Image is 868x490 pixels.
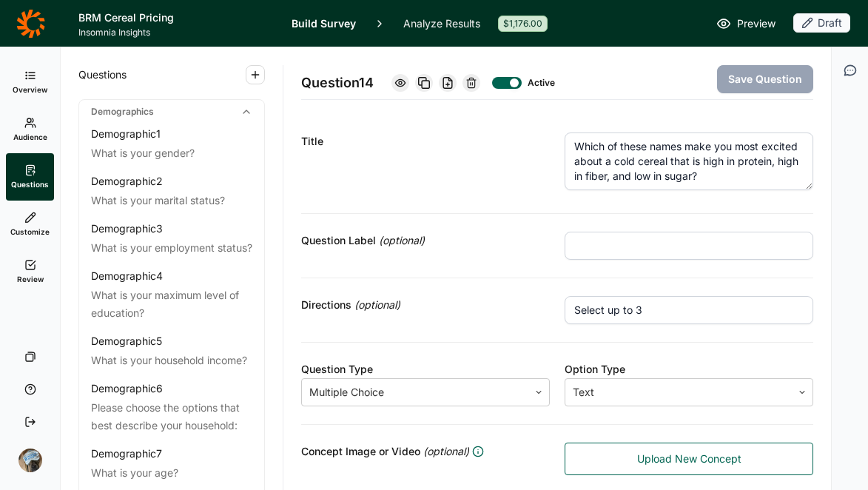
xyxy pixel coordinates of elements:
[423,443,469,460] span: (optional)
[301,232,550,249] div: Question Label
[528,77,551,89] div: Active
[91,144,252,162] div: What is your gender?
[6,58,54,106] a: Overview
[6,248,54,295] a: Review
[91,464,252,482] div: What is your age?
[793,13,850,34] button: Draft
[91,192,252,209] div: What is your marital status?
[18,449,42,472] img: ocn8z7iqvmiiaveqkfqd.png
[11,179,49,189] span: Questions
[91,174,163,189] div: Demographic 2
[78,27,274,38] span: Insomnia Insights
[379,232,425,249] span: (optional)
[91,334,162,349] div: Demographic 5
[91,221,163,236] div: Demographic 3
[737,15,776,33] span: Preview
[6,153,54,201] a: Questions
[91,269,163,283] div: Demographic 4
[13,84,47,95] span: Overview
[301,296,550,314] div: Directions
[301,132,550,150] div: Title
[498,16,548,32] div: $1,176.00
[354,296,400,314] span: (optional)
[793,13,850,33] div: Draft
[716,15,776,33] a: Preview
[78,9,274,27] h1: BRM Cereal Pricing
[91,399,252,434] div: Please choose the options that best describe your household:
[301,443,550,460] div: Concept Image or Video
[6,106,54,153] a: Audience
[462,74,480,92] div: Delete
[13,132,47,142] span: Audience
[91,446,162,461] div: Demographic 7
[91,127,161,141] div: Demographic 1
[17,274,44,284] span: Review
[78,66,127,84] span: Questions
[79,100,264,124] div: Demographics
[91,239,252,257] div: What is your employment status?
[565,360,813,378] div: Option Type
[91,352,252,369] div: What is your household income?
[301,360,550,378] div: Question Type
[565,132,813,190] textarea: Which of these names make you most excited about a cold cereal that is high in protein, high in f...
[637,452,741,466] span: Upload New Concept
[301,73,374,93] span: Question 14
[717,65,813,93] button: Save Question
[91,381,163,396] div: Demographic 6
[6,201,54,248] a: Customize
[91,286,252,322] div: What is your maximum level of education?
[10,226,50,237] span: Customize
